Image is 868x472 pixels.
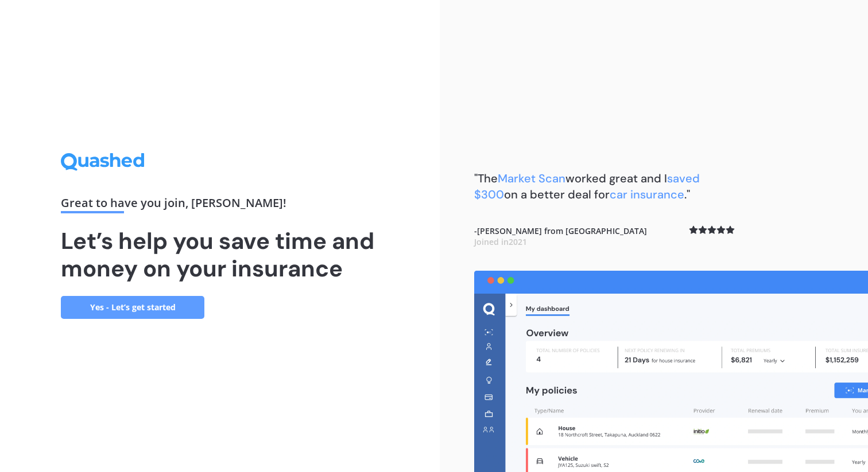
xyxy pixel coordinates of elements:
[474,171,700,202] b: "The worked great and I on a better deal for ."
[474,271,868,472] img: dashboard.webp
[610,187,684,202] span: car insurance
[61,197,379,213] div: Great to have you join , [PERSON_NAME] !
[474,171,700,202] span: saved $300
[474,236,527,247] span: Joined in 2021
[474,225,647,248] b: - [PERSON_NAME] from [GEOGRAPHIC_DATA]
[498,171,565,186] span: Market Scan
[61,227,379,282] h1: Let’s help you save time and money on your insurance
[61,296,204,319] a: Yes - Let’s get started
